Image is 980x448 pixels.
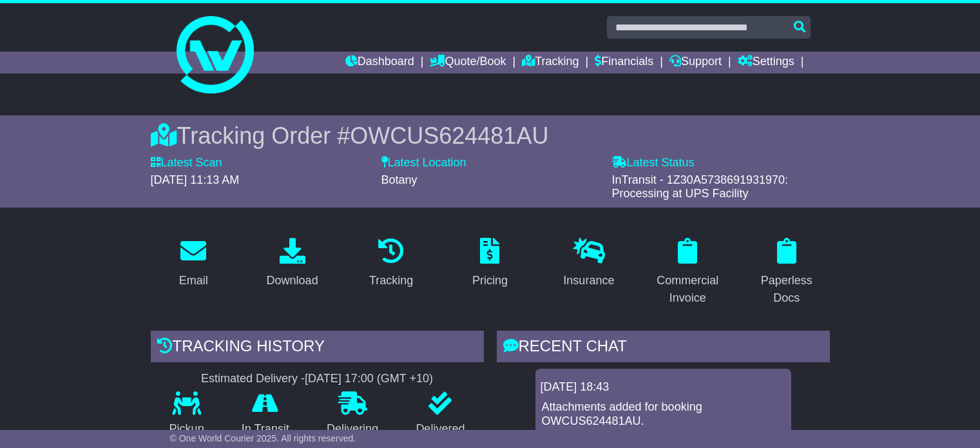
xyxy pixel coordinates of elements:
[151,122,830,150] div: Tracking Order #
[464,233,516,294] a: Pricing
[151,331,484,365] div: Tracking history
[151,372,484,386] div: Estimated Delivery -
[308,422,397,436] p: Delivering
[430,52,506,73] a: Quote/Book
[744,233,829,311] a: Paperless Docs
[752,272,821,307] div: Paperless Docs
[305,372,433,386] div: [DATE] 17:00 (GMT +10)
[542,400,785,428] p: Attachments added for booking OWCUS624481AU.
[541,380,786,394] div: [DATE] 18:43
[151,173,240,186] span: [DATE] 11:13 AM
[563,272,614,289] div: Insurance
[497,331,830,365] div: RECENT CHAT
[170,433,356,443] span: © One World Courier 2025. All rights reserved.
[612,173,789,200] span: InTransit - 1Z30A5738691931970: Processing at UPS Facility
[472,272,508,289] div: Pricing
[645,233,731,311] a: Commercial Invoice
[350,122,548,149] span: OWCUS624481AU
[612,156,695,170] label: Latest Status
[669,52,722,73] a: Support
[595,52,653,73] a: Financials
[345,52,414,73] a: Dashboard
[258,233,327,294] a: Download
[653,272,722,307] div: Commercial Invoice
[369,272,413,289] div: Tracking
[397,422,483,436] p: Delivered
[381,156,466,170] label: Latest Location
[555,233,622,294] a: Insurance
[381,173,418,186] span: Botany
[151,422,223,436] p: Pickup
[151,156,222,170] label: Latest Scan
[522,52,579,73] a: Tracking
[738,52,794,73] a: Settings
[171,233,216,294] a: Email
[223,422,308,436] p: In Transit
[361,233,421,294] a: Tracking
[267,272,318,289] div: Download
[179,272,208,289] div: Email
